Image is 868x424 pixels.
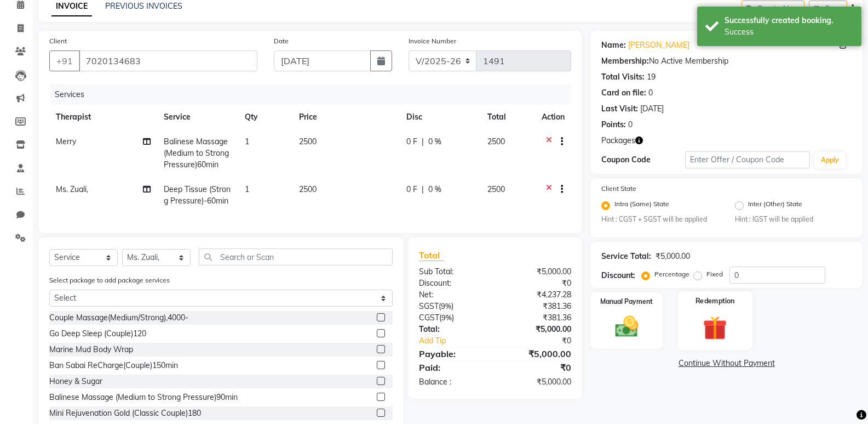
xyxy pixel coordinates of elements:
th: Price [292,105,400,129]
span: 0 % [428,184,441,195]
button: +91 [49,50,80,71]
span: 2500 [487,137,505,146]
div: Paid: [411,361,495,374]
div: ₹381.36 [495,312,579,324]
div: Discount: [601,270,635,281]
img: _gift.svg [695,313,734,343]
div: No Active Membership [601,55,852,67]
button: Create New [741,1,804,18]
div: ₹5,000.00 [495,266,579,278]
label: Percentage [654,269,689,279]
button: Apply [814,152,846,168]
img: _cash.svg [608,313,646,340]
span: 0 F [406,136,417,148]
a: PREVIOUS INVOICES [105,1,182,11]
span: 9% [441,302,451,310]
div: Honey & Sugar [49,376,102,387]
label: Redemption [695,296,735,307]
label: Inter (Other) State [748,199,802,212]
span: 1 [245,184,249,194]
button: Save [809,1,847,18]
th: Qty [238,105,292,129]
th: Therapist [49,105,157,129]
span: CGST [419,313,439,323]
div: Balance : [411,376,495,388]
label: Invoice Number [409,36,456,46]
div: Ban Sabai ReCharge(Couple)150min [49,360,178,371]
div: Membership: [601,55,649,67]
div: Points: [601,119,626,131]
span: 2500 [487,184,505,194]
span: SGST [419,301,439,311]
div: 19 [647,71,656,83]
th: Total [481,105,535,129]
div: Success [725,26,853,38]
input: Enter Offer / Coupon Code [685,151,810,168]
div: Total: [411,324,495,335]
div: Marine Mud Body Wrap [49,344,133,355]
div: Balinese Massage (Medium to Strong Pressure)90min [49,392,238,403]
div: Name: [601,39,626,51]
th: Action [535,105,571,129]
div: Successfully created booking. [725,15,853,26]
div: ₹5,000.00 [495,324,579,335]
th: Service [157,105,238,129]
input: Search by Name/Mobile/Email/Code [79,50,257,71]
div: ₹5,000.00 [495,376,579,388]
div: Couple Massage(Medium/Strong),4000- [49,312,188,324]
span: Total [419,250,444,261]
small: Hint : IGST will be applied [735,214,852,224]
div: ₹5,000.00 [495,347,579,360]
label: Fixed [706,269,723,279]
span: | [422,136,424,148]
span: 0 % [428,136,441,148]
span: 0 F [406,184,417,195]
a: Add Tip [411,335,509,347]
div: Service Total: [601,251,651,262]
div: ₹0 [495,278,579,289]
div: Sub Total: [411,266,495,278]
div: Mini Rejuvenation Gold (Classic Couple)180 [49,408,201,419]
label: Client State [601,184,636,194]
div: 0 [648,87,653,99]
div: ₹0 [509,335,579,347]
span: 2500 [299,137,317,146]
span: 9% [441,313,452,322]
div: Payable: [411,347,495,360]
div: Total Visits: [601,71,645,83]
span: Packages [601,135,635,146]
div: [DATE] [640,103,664,115]
div: Last Visit: [601,103,638,115]
span: Merry [56,137,76,146]
div: Services [50,84,579,105]
div: ( ) [411,312,495,324]
span: 1 [245,137,249,146]
span: Balinese Massage (Medium to Strong Pressure)60min [164,137,229,169]
a: Continue Without Payment [593,358,860,369]
div: ( ) [411,301,495,312]
span: 2500 [299,184,317,194]
th: Disc [400,105,481,129]
label: Date [274,36,289,46]
div: Discount: [411,278,495,289]
div: ₹4,237.28 [495,289,579,301]
label: Select package to add package services [49,275,170,285]
span: Deep Tissue (Strong Pressure)-60min [164,184,231,206]
div: ₹5,000.00 [656,251,690,262]
label: Intra (Same) State [614,199,669,212]
label: Manual Payment [600,297,653,307]
div: Go Deep Sleep (Couple)120 [49,328,146,340]
div: 0 [628,119,633,131]
span: | [422,184,424,195]
div: Card on file: [601,87,646,99]
div: ₹0 [495,361,579,374]
div: Coupon Code [601,154,685,166]
input: Search or Scan [199,248,393,265]
div: ₹381.36 [495,301,579,312]
a: [PERSON_NAME] [628,39,689,51]
span: Ms. Zuali, [56,184,88,194]
small: Hint : CGST + SGST will be applied [601,214,718,224]
label: Client [49,36,67,46]
div: Net: [411,289,495,301]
